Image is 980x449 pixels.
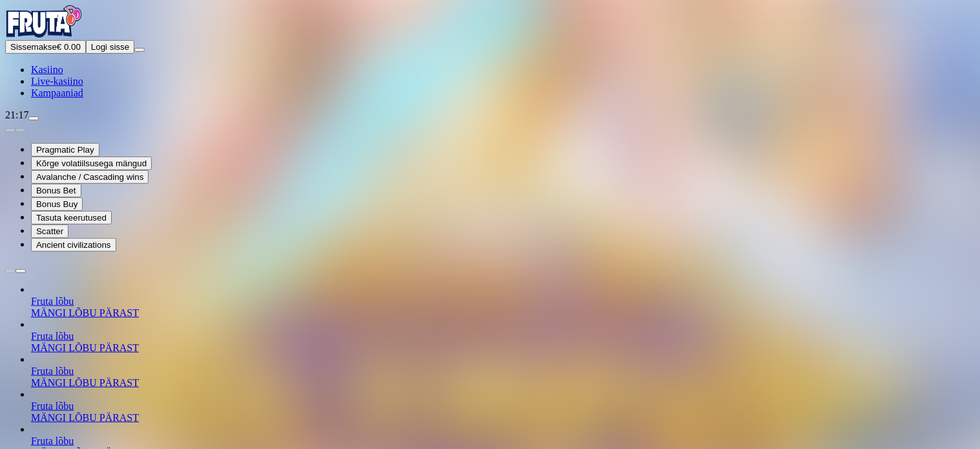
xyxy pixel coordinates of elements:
span: € 0.00 [57,42,81,52]
a: MÄNGI LÕBU PÄRAST [31,377,139,388]
span: Pragmatic Play [36,145,94,155]
button: Bonus Bet [31,184,81,197]
span: Ancient civilizations [36,240,111,250]
span: Sissemakse [10,42,57,52]
a: MÄNGI LÕBU PÄRAST [31,307,139,318]
button: prev slide [5,128,16,132]
button: Avalanche / Cascading wins [31,170,149,184]
a: MÄNGI LÕBU PÄRAST [31,342,139,353]
span: Tasuta keerutused [36,213,107,223]
button: next slide [16,269,26,273]
button: live-chat [28,116,39,120]
span: Kõrge volatiilsusega mängud [36,159,147,168]
button: menu [134,48,145,52]
button: next slide [16,128,26,132]
span: Bonus Bet [36,186,76,195]
span: Logi sisse [91,42,129,52]
nav: Primary [5,5,975,99]
a: Fruta [5,28,83,39]
button: Ancient civilizations [31,238,116,252]
button: Tasuta keerutused [31,211,112,224]
a: MÄNGI LÕBU PÄRAST [31,412,139,423]
a: Fruta lõbu [31,331,74,342]
a: Fruta lõbu [31,400,74,411]
img: Fruta [5,5,83,38]
span: 21:17 [5,109,28,120]
button: Kõrge volatiilsusega mängud [31,157,152,170]
button: Pragmatic Play [31,143,99,157]
a: Kasiino [31,64,63,75]
span: Bonus Buy [36,199,78,209]
button: prev slide [5,269,16,273]
button: Bonus Buy [31,197,83,211]
a: Kampaaniad [31,87,83,98]
button: Scatter [31,224,68,238]
nav: Main menu [5,64,975,99]
a: Fruta lõbu [31,366,74,377]
span: Scatter [36,226,63,236]
span: Avalanche / Cascading wins [36,172,143,182]
a: Fruta lõbu [31,435,74,446]
button: Logi sisse [86,40,134,54]
a: Fruta lõbu [31,296,74,307]
a: Live-kasiino [31,76,83,87]
button: Sissemakseplus icon€ 0.00 [5,40,86,54]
